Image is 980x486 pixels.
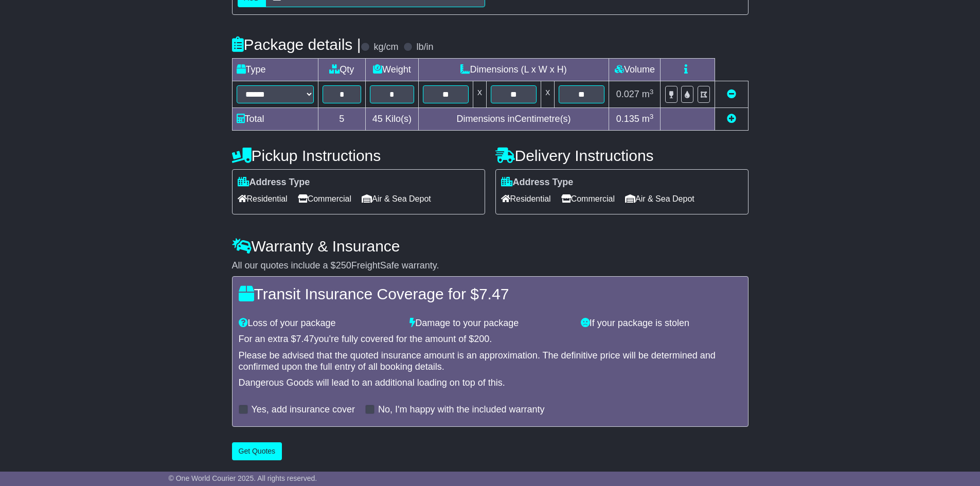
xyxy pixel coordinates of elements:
[727,114,736,124] a: Add new item
[418,108,609,131] td: Dimensions in Centimetre(s)
[541,81,555,108] td: x
[625,191,694,207] span: Air & Sea Depot
[296,334,314,344] span: 7.47
[416,42,433,53] label: lb/in
[473,81,486,108] td: x
[362,191,431,207] span: Air & Sea Depot
[727,89,736,99] a: Remove this item
[501,191,551,207] span: Residential
[232,36,361,53] h4: Package details |
[378,404,545,416] label: No, I'm happy with the included warranty
[616,114,639,124] span: 0.135
[474,334,489,344] span: 200
[418,59,609,81] td: Dimensions (L x W x H)
[373,42,398,53] label: kg/cm
[404,318,576,329] div: Damage to your package
[239,285,742,302] h4: Transit Insurance Coverage for $
[232,260,749,272] div: All our quotes include a $ FreightSafe warranty.
[336,260,351,271] span: 250
[479,285,509,302] span: 7.47
[318,108,366,131] td: 5
[252,404,355,416] label: Yes, add insurance cover
[239,334,742,345] div: For an extra $ you're fully covered for the amount of $ .
[232,442,282,460] button: Get Quotes
[495,147,749,164] h4: Delivery Instructions
[642,89,654,99] span: m
[318,59,366,81] td: Qty
[366,59,419,81] td: Weight
[609,59,661,81] td: Volume
[561,191,615,207] span: Commercial
[234,318,405,329] div: Loss of your package
[650,88,654,96] sup: 3
[576,318,747,329] div: If your package is stolen
[238,177,310,188] label: Address Type
[238,191,288,207] span: Residential
[239,377,742,389] div: Dangerous Goods will lead to an additional loading on top of this.
[616,89,639,99] span: 0.027
[232,108,318,131] td: Total
[650,113,654,120] sup: 3
[372,114,383,124] span: 45
[366,108,419,131] td: Kilo(s)
[169,474,317,482] span: © One World Courier 2025. All rights reserved.
[232,147,485,164] h4: Pickup Instructions
[232,59,318,81] td: Type
[239,350,742,372] div: Please be advised that the quoted insurance amount is an approximation. The definitive price will...
[232,238,749,255] h4: Warranty & Insurance
[298,191,351,207] span: Commercial
[642,114,654,124] span: m
[501,177,574,188] label: Address Type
